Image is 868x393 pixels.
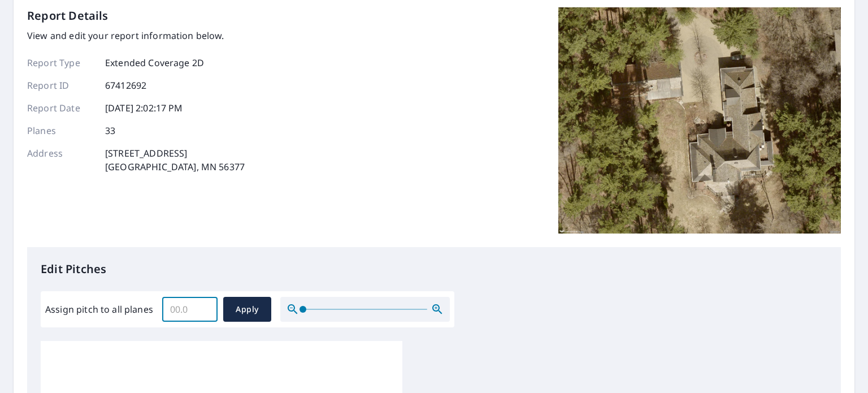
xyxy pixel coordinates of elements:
[558,7,841,234] img: Top image
[27,7,108,24] p: Report Details
[162,293,218,325] input: 00.0
[223,297,271,322] button: Apply
[105,79,146,92] p: 67412692
[105,124,115,137] p: 33
[45,303,153,316] label: Assign pitch to all planes
[27,79,95,92] p: Report ID
[27,101,95,115] p: Report Date
[27,146,95,174] p: Address
[105,56,204,70] p: Extended Coverage 2D
[105,101,183,115] p: [DATE] 2:02:17 PM
[41,261,827,278] p: Edit Pitches
[27,124,95,137] p: Planes
[232,303,262,317] span: Apply
[27,56,95,70] p: Report Type
[27,29,245,42] p: View and edit your report information below.
[105,146,245,174] p: [STREET_ADDRESS] [GEOGRAPHIC_DATA], MN 56377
